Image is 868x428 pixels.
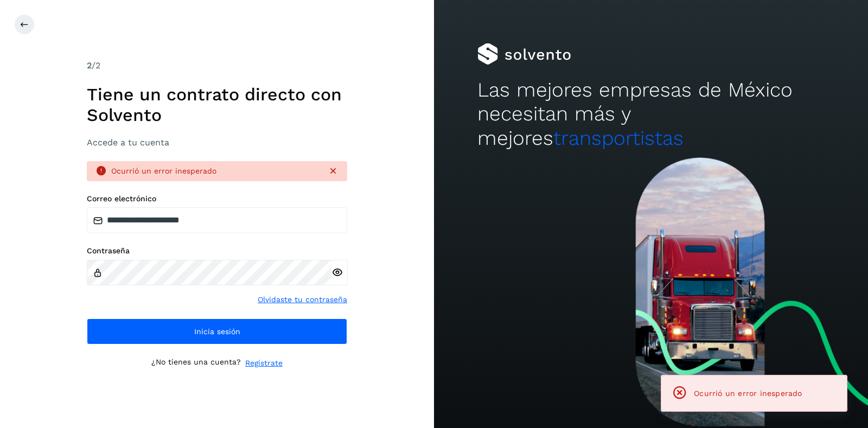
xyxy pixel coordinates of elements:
[477,78,825,150] h2: Las mejores empresas de México necesitan más y mejores
[151,357,241,369] p: ¿No tienes una cuenta?
[87,60,92,71] span: 2
[553,126,684,150] span: transportistas
[258,294,347,305] a: Olvidaste tu contraseña
[87,194,347,203] label: Correo electrónico
[87,84,347,126] h1: Tiene un contrato directo con Solvento
[87,318,347,344] button: Inicia sesión
[694,389,802,398] span: Ocurrió un error inesperado
[245,357,283,369] a: Regístrate
[87,59,347,72] div: /2
[194,328,240,335] span: Inicia sesión
[111,165,319,177] div: Ocurrió un error inesperado
[87,137,347,148] h3: Accede a tu cuenta
[87,246,347,255] label: Contraseña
